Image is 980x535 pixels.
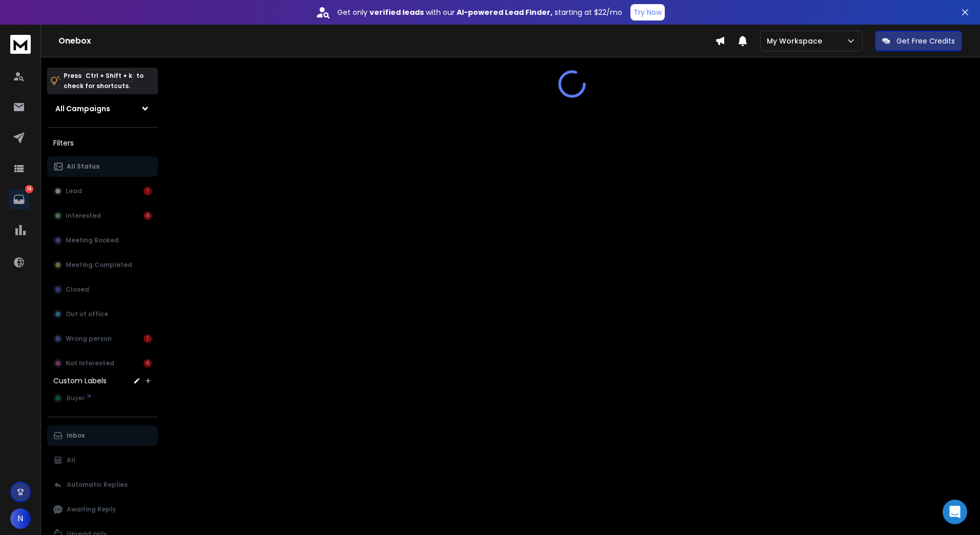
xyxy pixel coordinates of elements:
button: N [10,508,31,529]
p: Get only with our starting at $22/mo [337,7,622,17]
h3: Filters [47,136,158,150]
button: Get Free Credits [875,31,962,51]
p: 14 [25,185,33,193]
span: Ctrl + Shift + k [84,70,134,81]
a: 14 [9,189,29,210]
p: Press to check for shortcuts. [64,71,144,91]
h1: All Campaigns [55,104,110,114]
div: Open Intercom Messenger [943,500,967,524]
strong: verified leads [370,7,424,17]
button: All Campaigns [47,98,158,119]
p: My Workspace [767,36,826,46]
img: logo [10,35,31,54]
button: Try Now [630,4,665,20]
h1: Onebox [58,35,715,47]
p: Try Now [634,7,662,17]
h3: Custom Labels [53,376,107,386]
p: Get Free Credits [896,36,955,46]
strong: AI-powered Lead Finder, [457,7,553,17]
